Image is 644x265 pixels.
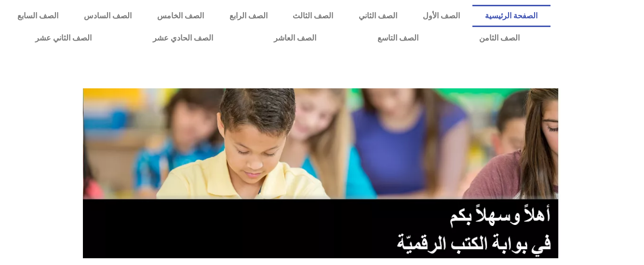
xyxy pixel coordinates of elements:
[122,27,244,49] a: الصف الحادي عشر
[5,27,122,49] a: الصف الثاني عشر
[71,5,145,27] a: الصف السادس
[410,5,472,27] a: الصف الأول
[280,5,346,27] a: الصف الثالث
[449,27,550,49] a: الصف الثامن
[5,5,71,27] a: الصف السابع
[144,5,216,27] a: الصف الخامس
[243,27,347,49] a: الصف العاشر
[346,5,410,27] a: الصف الثاني
[347,27,449,49] a: الصف التاسع
[216,5,280,27] a: الصف الرابع
[472,5,550,27] a: الصفحة الرئيسية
